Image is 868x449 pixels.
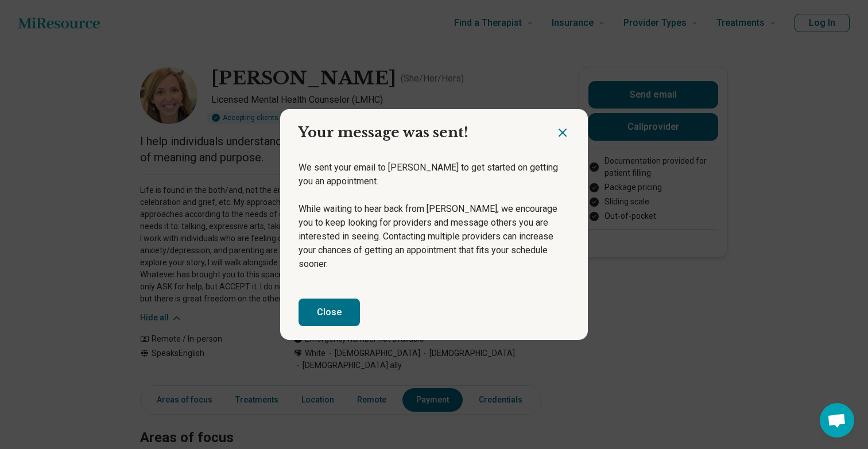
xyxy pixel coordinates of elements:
div: Open chat [820,403,854,438]
button: Close dialog [556,126,569,140]
button: Close [299,299,360,326]
p: We sent your email to [PERSON_NAME] to get started on getting you an appointment. [299,161,565,188]
p: While waiting to hear back from [PERSON_NAME], we encourage you to keep looking for providers and... [299,202,565,271]
span: Your message was sent! [299,124,468,141]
